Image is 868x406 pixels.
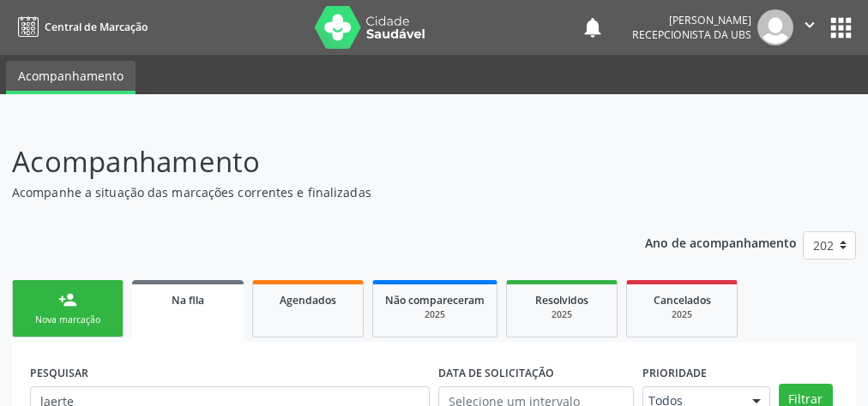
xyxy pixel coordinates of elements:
[519,308,605,321] div: 2025
[385,293,485,307] span: Não compareceram
[642,360,707,386] label: Prioridade
[280,293,336,307] span: Agendados
[12,183,603,201] p: Acompanhe a situação das marcações correntes e finalizadas
[535,293,588,307] span: Resolvidos
[581,15,605,39] button: notifications
[385,308,485,321] div: 2025
[45,20,148,34] span: Central de Marcação
[639,308,725,321] div: 2025
[793,9,826,45] button: 
[25,313,111,326] div: Nova marcação
[172,293,204,307] span: Na fila
[654,293,711,307] span: Cancelados
[12,13,148,41] a: Central de Marcação
[826,13,856,43] button: apps
[645,231,797,253] p: Ano de acompanhamento
[30,360,88,386] label: PESQUISAR
[632,13,751,27] div: [PERSON_NAME]
[58,290,77,309] div: person_add
[6,61,136,94] a: Acompanhamento
[12,140,603,183] p: Acompanhamento
[438,360,554,386] label: DATA DE SOLICITAÇÃO
[632,27,751,42] span: Recepcionista da UBS
[757,9,793,45] img: img
[800,15,819,34] i: 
